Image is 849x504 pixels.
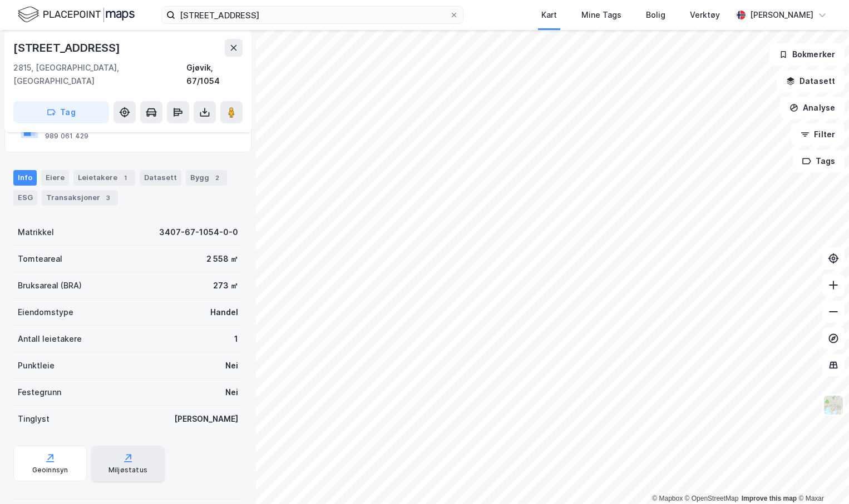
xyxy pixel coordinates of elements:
[18,412,50,426] div: Tinglyst
[18,359,55,372] div: Punktleie
[652,495,683,502] a: Mapbox
[206,252,238,266] div: 2 558 ㎡
[45,132,88,141] div: 989 061 429
[13,101,109,123] button: Tag
[42,190,118,206] div: Transaksjoner
[793,150,845,172] button: Tags
[159,226,238,239] div: 3407-67-1054-0-0
[581,8,621,22] div: Mine Tags
[186,61,243,88] div: Gjøvik, 67/1054
[186,170,227,186] div: Bygg
[13,170,37,186] div: Info
[690,8,720,22] div: Verktøy
[793,451,849,504] iframe: Chat Widget
[174,412,238,426] div: [PERSON_NAME]
[18,279,82,292] div: Bruksareal (BRA)
[41,170,69,186] div: Eiere
[18,252,62,266] div: Tomteareal
[823,395,844,416] img: Z
[791,123,845,146] button: Filter
[646,8,665,22] div: Bolig
[742,495,797,502] a: Improve this map
[13,190,37,206] div: ESG
[73,170,135,186] div: Leietakere
[13,61,186,88] div: 2815, [GEOGRAPHIC_DATA], [GEOGRAPHIC_DATA]
[211,172,223,183] div: 2
[769,43,845,66] button: Bokmerker
[210,306,238,319] div: Handel
[13,39,122,57] div: [STREET_ADDRESS]
[234,332,238,346] div: 1
[18,5,135,24] img: logo.f888ab2527a4732fd821a326f86c7f29.svg
[102,192,113,203] div: 3
[18,226,54,239] div: Matrikkel
[32,466,68,475] div: Geoinnsyn
[140,170,181,186] div: Datasett
[780,97,845,119] button: Analyse
[225,386,238,399] div: Nei
[175,7,450,23] input: Søk på adresse, matrikkel, gårdeiere, leietakere eller personer
[18,332,82,346] div: Antall leietakere
[750,8,813,22] div: [PERSON_NAME]
[777,70,845,92] button: Datasett
[120,172,131,183] div: 1
[18,386,61,399] div: Festegrunn
[108,466,147,475] div: Miljøstatus
[225,359,238,372] div: Nei
[18,306,73,319] div: Eiendomstype
[213,279,238,292] div: 273 ㎡
[541,8,557,22] div: Kart
[685,495,739,502] a: OpenStreetMap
